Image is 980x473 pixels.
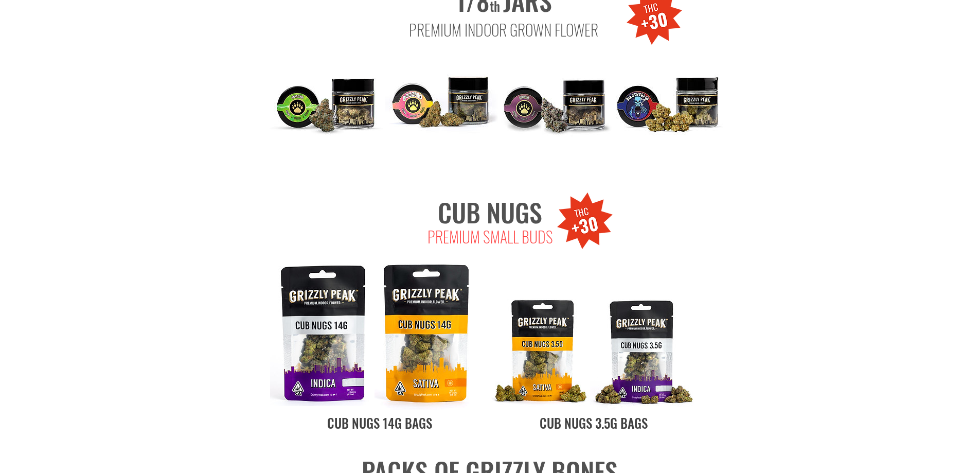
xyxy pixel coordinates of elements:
span: CUB NUGS 14G BAGS [327,413,432,432]
span: CUB NUGS [438,192,542,231]
img: Grizzly_Peak_Eighth Jar_Lawsuit.jpg [385,41,498,154]
img: Grizzly_Peak_Eighth Jar_Big Steve OG.jpg [612,41,725,154]
img: 14gram_indica_wht-1.jpg [270,254,381,406]
img: 092922-CUBNUG-INDICA.jpg [590,295,699,410]
span: CUB NUGS 3.5G BAGS [540,413,648,432]
img: 092922-CUBNUG-SATIVA.jpg [491,295,590,410]
img: thc-30.png [550,186,620,256]
span: PREMIUM SMALL BUDS [427,225,553,248]
span: PREMIUM INDOOR GROWN FLOWER [409,18,598,41]
img: Grizzly_Peak_Eighth Jar_Froyo.jpg [498,41,612,154]
img: Grizzly_Peak_Eighth Jar_Matcha.jpg [270,41,383,154]
img: 14gram_sativa_wht-1.jpg [375,256,480,410]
